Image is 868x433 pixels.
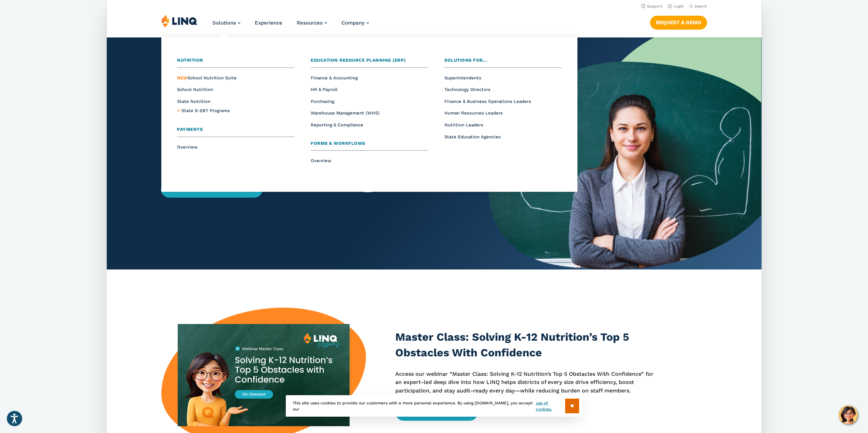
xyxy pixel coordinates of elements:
a: Finance & Business Operations Leaders [444,99,531,104]
a: Login [667,4,683,9]
a: Solutions for... [444,57,562,68]
a: Overview [177,144,197,150]
span: Forms & Workflows [311,141,365,146]
a: Resources [297,20,327,26]
a: Human Resources Leaders [444,110,503,115]
a: Nutrition [177,57,294,68]
a: Solutions [212,20,240,26]
button: Open Search Bar [689,4,707,9]
span: Solutions for... [444,58,487,63]
a: Payments [177,126,294,137]
a: Company [341,20,369,26]
a: Nutrition Leaders [444,122,483,127]
a: Technology Directors [444,87,490,92]
span: School Nutrition Suite [177,75,237,80]
span: Education Resource Planning (ERP) [311,58,406,63]
a: Reporting & Compliance [311,122,363,127]
nav: Primary Navigation [212,14,369,37]
a: State S-EBT Programs [181,107,230,114]
a: State Education Agencies [444,134,501,139]
span: NEW [177,75,188,80]
a: use of cookies. [536,400,565,412]
a: Forms & Workflows [311,140,428,151]
span: Nutrition [177,58,203,63]
a: Experience [255,20,282,26]
a: Support [641,4,662,9]
a: Education Resource Planning (ERP) [311,57,428,68]
a: Overview [311,158,331,163]
p: Access our webinar “Master Class: Solving K-12 Nutrition’s Top 5 Obstacles With Confidence” for a... [395,370,660,395]
span: Search [694,4,707,9]
button: Hello, have a question? Let’s chat. [839,405,858,424]
a: NEWSchool Nutrition Suite [177,75,237,80]
a: HR & Payroll [311,87,337,92]
a: Purchasing [311,99,334,104]
a: School Nutrition [177,87,213,92]
nav: Button Navigation [650,14,707,29]
span: Resources [297,20,323,26]
a: Finance & Accounting [311,75,358,80]
span: Company [341,20,365,26]
a: Warehouse Management (WHS) [311,110,380,115]
div: This site uses cookies to provide our customers with a more personal experience. By using [DOMAIN... [286,395,583,417]
span: State S-EBT Programs [181,108,230,113]
img: Home Banner [488,37,761,269]
img: LINQ | K‑12 Software [161,14,197,27]
nav: Utility Navigation [107,2,762,10]
a: Request a Demo [650,16,707,29]
span: Solutions [212,20,236,26]
a: State Nutrition [177,99,210,104]
a: Superintendents [444,75,481,80]
span: Payments [177,127,203,132]
h3: Master Class: Solving K-12 Nutrition’s Top 5 Obstacles With Confidence [395,329,660,360]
